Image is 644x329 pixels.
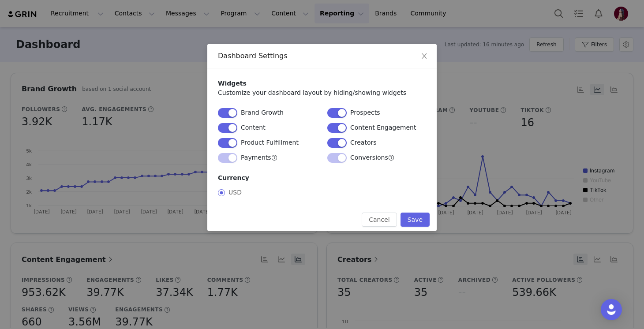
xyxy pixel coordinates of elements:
h4: Widgets [218,79,426,88]
span: USD [225,189,245,196]
p: Product Fulfillment [241,138,299,147]
p: Brand Growth [241,108,284,117]
p: Content [241,123,266,132]
button: Cancel [362,213,397,227]
p: Content Engagement [350,123,416,132]
p: Payments [241,153,271,162]
p: Customize your dashboard layout by hiding/showing widgets [218,88,426,97]
div: Dashboard Settings [218,51,426,61]
button: Save [401,213,430,227]
p: Conversions [350,153,388,162]
button: Close [412,44,437,69]
p: Creators [350,138,377,147]
p: Prospects [350,108,380,117]
div: Open Intercom Messenger [601,299,622,320]
i: icon: close [421,52,428,60]
h4: Currency [218,173,426,183]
